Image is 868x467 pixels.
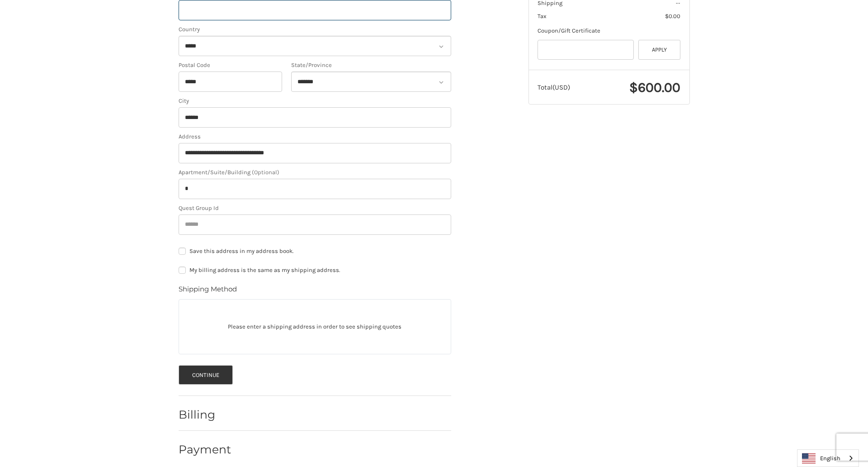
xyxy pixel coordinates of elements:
p: Please enter a shipping address in order to see shipping quotes [179,318,451,335]
button: Continue [179,365,233,385]
label: My billing address is the same as my shipping address. [179,267,451,274]
label: Postal Code [179,61,283,70]
label: Country [179,25,451,34]
h2: Payment [179,443,231,457]
label: State/Province [291,61,451,70]
label: Address [179,132,451,141]
span: $0.00 [665,13,680,19]
legend: Shipping Method [179,284,237,299]
span: Total (USD) [538,83,570,91]
small: (Optional) [252,169,279,176]
button: Apply [638,40,681,60]
div: Coupon/Gift Certificate [538,26,680,35]
label: Save this address in my address book. [179,248,451,255]
label: City [179,96,451,105]
label: Quest Group Id [179,204,451,213]
input: Gift Certificate or Coupon Code [538,40,634,60]
h2: Billing [179,408,231,422]
label: Apartment/Suite/Building [179,168,451,177]
span: Tax [538,13,547,19]
span: $600.00 [629,79,680,95]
